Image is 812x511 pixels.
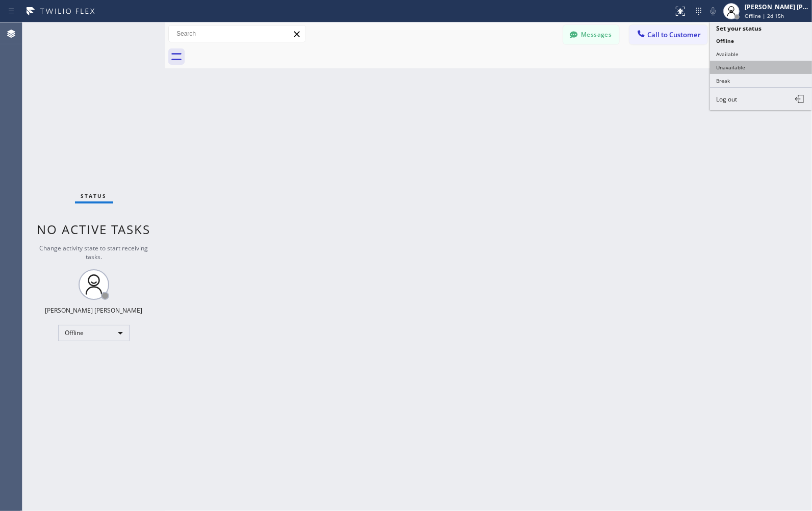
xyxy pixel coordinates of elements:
[58,325,130,341] div: Offline
[629,25,707,44] button: Call to Customer
[37,221,151,238] span: No active tasks
[647,30,701,39] span: Call to Customer
[81,192,107,199] span: Status
[40,244,148,261] span: Change activity state to start receiving tasks.
[45,306,143,315] div: [PERSON_NAME] [PERSON_NAME]
[745,3,809,11] div: [PERSON_NAME] [PERSON_NAME]
[745,12,784,19] span: Offline | 2d 15h
[563,25,619,44] button: Messages
[169,25,306,42] input: Search
[706,4,720,18] button: Mute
